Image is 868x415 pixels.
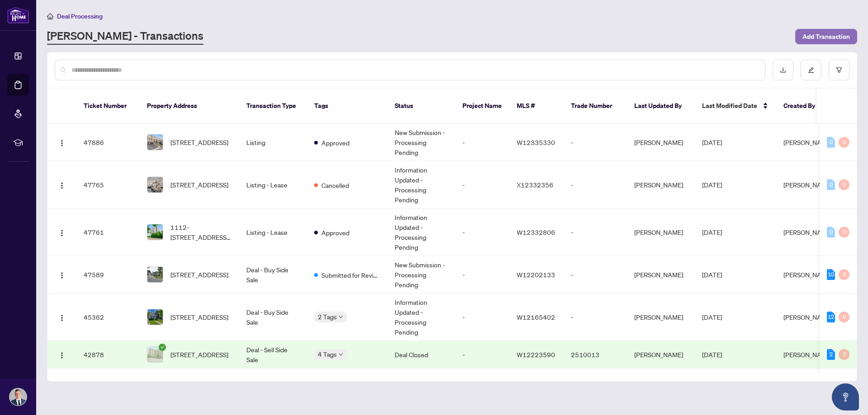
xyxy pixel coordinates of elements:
[564,89,627,124] th: Trade Number
[58,182,66,189] img: Logo
[829,60,849,80] button: filter
[702,181,722,189] span: [DATE]
[55,177,69,192] button: Logo
[839,179,849,190] div: 0
[55,310,69,324] button: Logo
[147,267,163,282] img: thumbnail-img
[702,101,757,111] span: Last Modified Date
[627,209,695,256] td: [PERSON_NAME]
[170,270,228,280] span: [STREET_ADDRESS]
[55,135,69,149] button: Logo
[702,313,722,321] span: [DATE]
[827,312,835,322] div: 12
[564,209,627,256] td: -
[627,294,695,341] td: [PERSON_NAME]
[147,347,163,362] img: thumbnail-img
[827,349,835,360] div: 2
[55,225,69,239] button: Logo
[839,137,849,148] div: 0
[517,350,555,359] span: W12223590
[455,89,509,124] th: Project Name
[387,89,455,124] th: Status
[339,352,343,357] span: down
[839,269,849,280] div: 0
[307,89,387,124] th: Tags
[564,341,627,368] td: 2510013
[783,228,832,236] span: [PERSON_NAME]
[839,349,849,360] div: 0
[76,256,140,294] td: 47589
[147,309,163,325] img: thumbnail-img
[239,89,307,124] th: Transaction Type
[702,350,722,359] span: [DATE]
[339,315,343,319] span: down
[321,180,349,190] span: Cancelled
[455,209,509,256] td: -
[76,209,140,256] td: 47761
[801,60,821,80] button: edit
[564,294,627,341] td: -
[318,349,337,359] span: 4 Tags
[239,256,307,294] td: Deal - Buy Side Sale
[564,161,627,209] td: -
[827,137,835,148] div: 0
[9,388,27,406] img: Profile Icon
[47,28,203,45] a: [PERSON_NAME] - Transactions
[47,13,53,19] span: home
[58,229,66,237] img: Logo
[695,89,776,124] th: Last Modified Date
[627,161,695,209] td: [PERSON_NAME]
[627,341,695,368] td: [PERSON_NAME]
[783,138,832,146] span: [PERSON_NAME]
[795,29,857,44] button: Add Transaction
[170,137,228,147] span: [STREET_ADDRESS]
[702,228,722,236] span: [DATE]
[170,222,232,242] span: 1112-[STREET_ADDRESS][PERSON_NAME]
[170,312,228,322] span: [STREET_ADDRESS]
[170,350,228,359] span: [STREET_ADDRESS]
[808,67,814,73] span: edit
[832,383,859,410] button: Open asap
[627,89,695,124] th: Last Updated By
[564,124,627,161] td: -
[239,124,307,161] td: Listing
[321,228,349,238] span: Approved
[76,89,140,124] th: Ticket Number
[387,161,455,209] td: Information Updated - Processing Pending
[147,224,163,240] img: thumbnail-img
[76,124,140,161] td: 47886
[321,270,380,280] span: Submitted for Review
[321,138,349,148] span: Approved
[387,124,455,161] td: New Submission - Processing Pending
[76,341,140,368] td: 42878
[76,161,140,209] td: 47765
[239,161,307,209] td: Listing - Lease
[780,67,786,73] span: download
[55,347,69,362] button: Logo
[58,314,66,322] img: Logo
[239,209,307,256] td: Listing - Lease
[517,313,555,321] span: W12165402
[783,313,832,321] span: [PERSON_NAME]
[836,67,842,73] span: filter
[839,227,849,238] div: 0
[58,352,66,359] img: Logo
[627,256,695,294] td: [PERSON_NAME]
[58,272,66,279] img: Logo
[387,209,455,256] td: Information Updated - Processing Pending
[776,89,830,124] th: Created By
[839,312,849,322] div: 0
[159,344,166,351] span: check-circle
[55,267,69,282] button: Logo
[702,270,722,279] span: [DATE]
[802,29,850,44] span: Add Transaction
[627,124,695,161] td: [PERSON_NAME]
[387,294,455,341] td: Information Updated - Processing Pending
[702,138,722,146] span: [DATE]
[57,12,103,20] span: Deal Processing
[827,269,835,280] div: 10
[387,341,455,368] td: Deal Closed
[170,180,228,190] span: [STREET_ADDRESS]
[239,294,307,341] td: Deal - Buy Side Sale
[7,7,29,23] img: logo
